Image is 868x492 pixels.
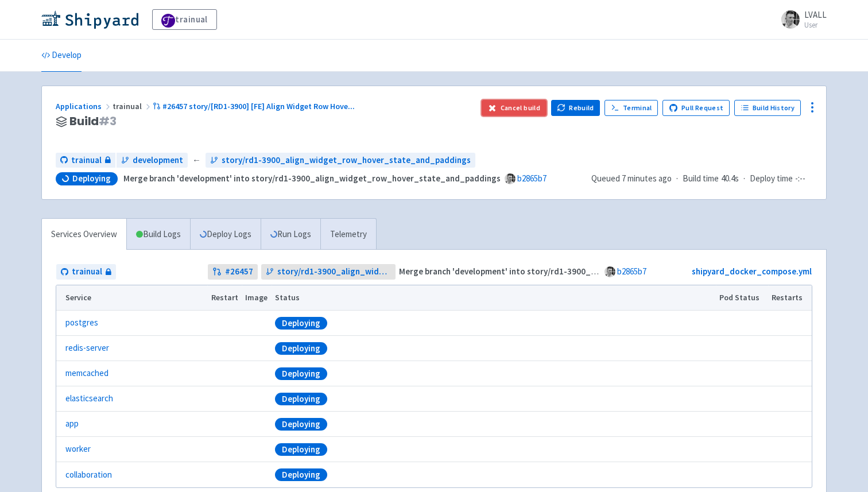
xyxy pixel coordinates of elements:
[56,285,207,311] th: Service
[162,101,355,111] span: #26457 story/[RD1-3900] [FE] Align Widget Row Hove ...
[41,40,82,72] a: Develop
[277,265,392,278] span: story/rd1-3900_align_widget_row_hover_state_and_paddings
[65,392,113,405] a: elasticsearch
[591,173,672,184] span: Queued
[72,265,102,278] span: trainual
[275,393,327,405] div: Deploying
[662,100,730,116] a: Pull Request
[242,285,272,311] th: Image
[275,317,327,330] div: Deploying
[65,468,112,482] a: collaboration
[622,173,672,184] time: 7 minutes ago
[261,264,396,280] a: story/rd1-3900_align_widget_row_hover_state_and_paddings
[482,100,547,116] button: Cancel build
[272,285,716,311] th: Status
[225,265,253,278] strong: # 26457
[275,418,327,431] div: Deploying
[208,264,258,280] a: #26457
[69,115,117,128] span: Build
[123,173,501,184] strong: Merge branch 'development' into story/rd1-3900_align_widget_row_hover_state_and_paddings
[190,219,261,250] a: Deploy Logs
[152,9,217,30] a: trainual
[153,101,356,111] a: #26457 story/[RD1-3900] [FE] Align Widget Row Hove...
[768,285,812,311] th: Restarts
[261,219,320,250] a: Run Logs
[774,10,827,29] a: LVALL User
[207,285,242,311] th: Restart
[222,154,471,167] span: story/rd1-3900_align_widget_row_hover_state_and_paddings
[65,342,109,355] a: redis-server
[692,266,812,277] a: shipyard_docker_compose.yml
[56,101,113,111] a: Applications
[683,172,719,185] span: Build time
[604,100,658,116] a: Terminal
[117,153,188,168] a: development
[41,10,138,29] img: Shipyard logo
[192,154,201,167] span: ←
[275,468,327,481] div: Deploying
[65,443,91,456] a: worker
[133,154,183,167] span: development
[65,417,79,431] a: app
[750,172,793,185] span: Deploy time
[206,153,475,168] a: story/rd1-3900_align_widget_row_hover_state_and_paddings
[65,367,108,380] a: memcached
[551,100,600,116] button: Rebuild
[517,173,547,184] a: b2865b7
[804,9,827,20] span: LVALL
[56,264,116,280] a: trainual
[127,219,190,250] a: Build Logs
[275,367,327,380] div: Deploying
[275,443,327,456] div: Deploying
[113,101,153,111] span: trainual
[65,316,98,330] a: postgres
[804,21,827,29] small: User
[56,153,115,168] a: trainual
[99,113,117,129] span: # 3
[275,342,327,355] div: Deploying
[399,266,776,277] strong: Merge branch 'development' into story/rd1-3900_align_widget_row_hover_state_and_paddings
[320,219,376,250] a: Telemetry
[42,219,126,250] a: Services Overview
[591,172,812,185] div: · ·
[716,285,768,311] th: Pod Status
[72,173,111,184] span: Deploying
[721,172,739,185] span: 40.4s
[617,266,646,277] a: b2865b7
[71,154,102,167] span: trainual
[795,172,805,185] span: -:--
[734,100,801,116] a: Build History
